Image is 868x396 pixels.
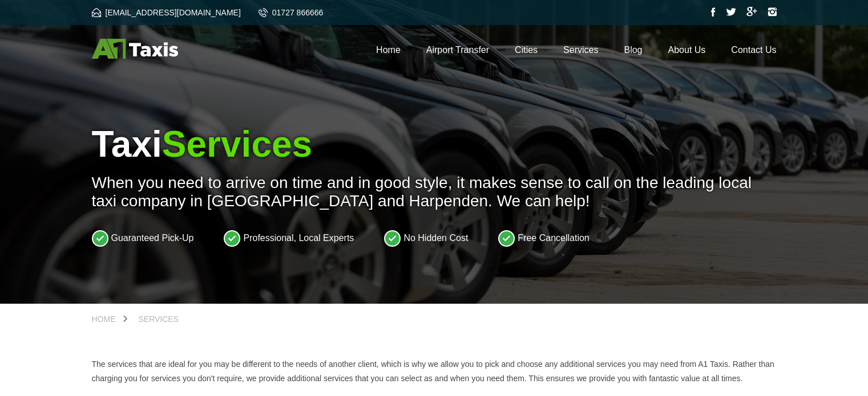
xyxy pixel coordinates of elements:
a: [EMAIL_ADDRESS][DOMAIN_NAME] [92,8,241,17]
li: No Hidden Cost [384,230,468,247]
span: Home [92,315,116,324]
a: About Us [668,45,706,55]
a: Services [127,315,191,323]
span: Services [139,315,179,324]
h1: Taxi [92,123,777,165]
p: When you need to arrive on time and in good style, it makes sense to call on the leading local ta... [92,174,777,210]
a: Home [376,45,401,55]
p: The services that are ideal for you may be different to the needs of another client, which is why... [92,357,777,386]
a: Home [92,315,127,323]
span: Services [162,124,312,165]
img: Instagram [768,7,777,17]
a: Contact Us [731,45,776,55]
img: A1 Taxis St Albans LTD [92,39,178,59]
a: Blog [624,45,642,55]
a: Airport Transfer [426,45,489,55]
a: 01727 866666 [259,8,324,17]
img: Twitter [726,8,736,16]
li: Free Cancellation [498,230,589,247]
a: Services [563,45,598,55]
li: Guaranteed Pick-Up [92,230,194,247]
li: Professional, Local Experts [224,230,354,247]
a: Cities [515,45,538,55]
img: Facebook [711,7,716,17]
img: Google Plus [746,7,757,17]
